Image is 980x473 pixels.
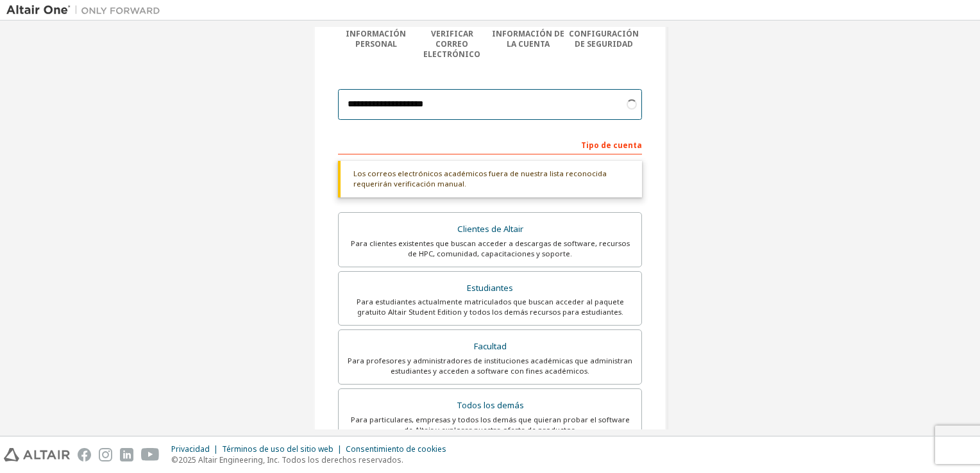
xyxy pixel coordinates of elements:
[171,454,454,465] p: ©
[346,356,634,376] div: Para profesores y administradores de instituciones académicas que administran estudiantes y acced...
[222,444,346,454] div: Términos de uso del sitio web
[338,161,642,197] div: Los correos electrónicos académicos fuera de nuestra lista reconocida requerirán verificación man...
[120,448,133,461] img: linkedin.svg
[566,29,643,49] div: Configuración de seguridad
[346,397,634,415] div: Todos los demás
[338,29,414,49] div: Información personal
[6,4,167,17] img: Altair One
[338,134,642,154] div: Tipo de cuenta
[171,444,222,454] div: Privacidad
[346,338,634,356] div: Facultad
[141,448,160,461] img: youtube.svg
[78,448,91,461] img: facebook.svg
[490,29,566,49] div: Información de la cuenta
[178,454,403,465] font: 2025 Altair Engineering, Inc. Todos los derechos reservados.
[346,415,634,435] div: Para particulares, empresas y todos los demás que quieran probar el software de Altair y explorar...
[346,279,634,297] div: Estudiantes
[4,448,70,461] img: altair_logo.svg
[346,238,634,259] div: Para clientes existentes que buscan acceder a descargas de software, recursos de HPC, comunidad, ...
[414,29,491,60] div: Verificar correo electrónico
[346,220,634,238] div: Clientes de Altair
[346,297,634,317] div: Para estudiantes actualmente matriculados que buscan acceder al paquete gratuito Altair Student E...
[99,448,112,461] img: instagram.svg
[346,444,454,454] div: Consentimiento de cookies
